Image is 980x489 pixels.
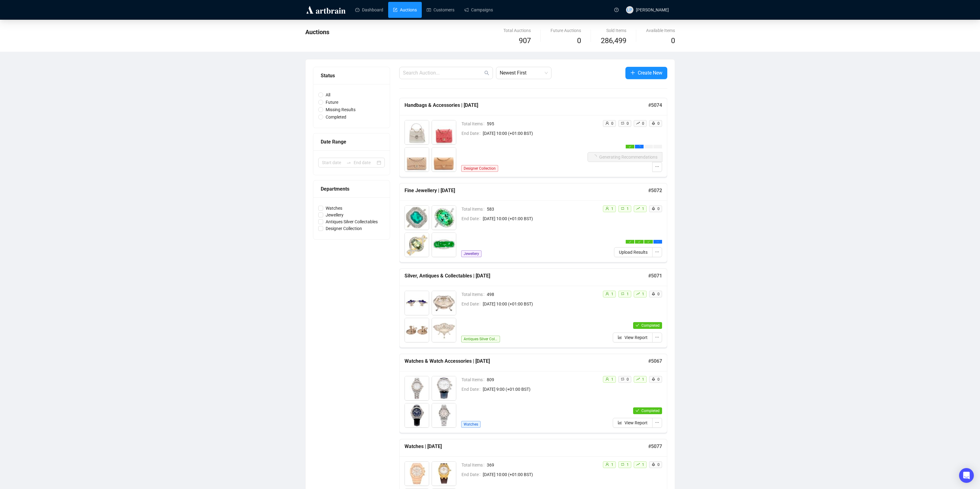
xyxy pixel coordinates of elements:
[614,8,619,12] span: question-circle
[636,7,669,12] span: [PERSON_NAME]
[618,420,622,425] span: bar-chart
[625,67,667,79] button: Create New
[462,130,483,137] span: End Date
[405,376,429,400] img: 1_1.jpg
[611,377,613,382] span: 1
[627,463,629,467] span: 1
[461,336,500,342] span: Antiques Silver Collectables
[484,71,489,75] span: search
[638,69,662,77] span: Create New
[959,468,974,483] div: Open Intercom Messenger
[354,159,376,166] input: End date
[346,160,351,165] span: to
[630,70,635,75] span: plus
[462,376,487,383] span: Total Items
[483,215,598,222] span: [DATE] 10:00 (+01:00 BST)
[621,207,624,210] span: retweet
[483,130,588,137] span: [DATE] 10:00 (+01:00 BST)
[346,160,351,165] span: swap-right
[614,247,653,257] button: Upload Results
[462,471,483,478] span: End Date
[405,102,648,109] h5: Handbags & Accessories | [DATE]
[405,403,429,427] img: 3_1.jpg
[652,207,655,210] span: rocket
[405,120,429,144] img: 1_1.jpg
[621,292,624,296] span: retweet
[636,121,640,125] span: rise
[605,377,609,381] span: user
[399,269,667,348] a: Silver, Antiques & Collectables | [DATE]#5071Total Items498End Date[DATE] 10:00 (+01:00 BST)Antiq...
[483,386,598,393] span: [DATE] 9:00 (+01:00 BST)
[405,187,648,194] h5: Fine Jewellery | [DATE]
[657,292,660,296] span: 0
[462,462,487,468] span: Total Items
[321,185,382,193] div: Departments
[323,114,349,120] span: Completed
[551,27,581,34] div: Future Auctions
[636,463,640,466] span: rise
[487,376,598,383] span: 809
[601,27,626,34] div: Sold Items
[405,291,429,315] img: 1_1.jpg
[655,335,659,339] span: ellipsis
[642,463,644,467] span: 1
[641,409,660,413] span: Completed
[323,205,345,212] span: Watches
[642,377,644,382] span: 1
[627,121,629,126] span: 0
[647,240,650,243] span: check
[432,318,456,342] img: 4_1.jpg
[432,233,456,257] img: 4_1.jpg
[323,225,364,232] span: Designer Collection
[648,358,662,365] h5: # 5067
[636,323,639,327] span: check
[323,106,358,113] span: Missing Results
[462,120,487,127] span: Total Items
[322,159,344,166] input: Start date
[641,323,660,328] span: Completed
[461,421,481,428] span: Watches
[432,291,456,315] img: 2_1.jpg
[638,145,640,148] span: loading
[648,443,662,450] h5: # 5077
[652,292,655,296] span: rocket
[393,2,417,18] a: Auctions
[461,165,498,172] span: Designer Collection
[483,301,598,307] span: [DATE] 10:00 (+01:00 BST)
[611,292,613,296] span: 1
[636,292,640,296] span: rise
[323,99,341,106] span: Future
[613,418,653,428] button: View Report
[655,250,659,254] span: ellipsis
[432,206,456,230] img: 2_1.jpg
[405,358,648,365] h5: Watches & Watch Accessories | [DATE]
[432,148,456,172] img: 4_1.jpg
[629,240,631,243] span: check
[487,206,598,212] span: 583
[629,145,631,148] span: check
[636,409,639,412] span: check
[624,334,648,341] span: View Report
[621,463,624,466] span: retweet
[305,28,329,36] span: Auctions
[621,121,624,125] span: retweet
[503,27,531,34] div: Total Auctions
[646,27,675,34] div: Available Items
[605,207,609,210] span: user
[462,206,487,212] span: Total Items
[487,462,598,468] span: 369
[652,463,655,466] span: rocket
[624,419,648,426] span: View Report
[432,376,456,400] img: 2_1.jpg
[652,377,655,381] span: rocket
[657,240,659,243] span: ellipsis
[432,403,456,427] img: 4_1.jpg
[462,291,487,298] span: Total Items
[621,377,624,381] span: retweet
[638,240,640,243] span: check
[323,218,380,225] span: Antiques Silver Collectables
[405,272,648,280] h5: Silver, Antiques & Collectables | [DATE]
[405,443,648,450] h5: Watches | [DATE]
[627,207,629,211] span: 1
[671,36,675,45] span: 0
